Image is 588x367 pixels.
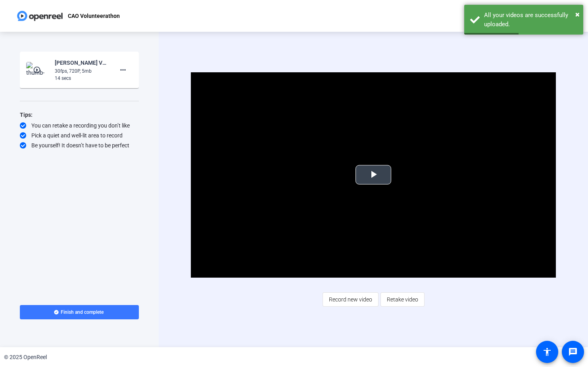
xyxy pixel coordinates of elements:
mat-icon: more_horiz [118,65,128,75]
div: [PERSON_NAME] Volunteerathon-CAO Volunteerathon-1759781959899-webcam [55,58,108,68]
div: Pick a quiet and well-lit area to record [20,131,139,139]
div: 14 secs [55,75,108,82]
div: © 2025 OpenReel [4,353,47,361]
img: OpenReel logo [16,8,64,24]
div: You can retake a recording you don’t like [20,122,139,129]
span: Record new video [329,292,372,307]
button: Finish and complete [20,305,139,319]
div: Video Player [191,72,556,278]
span: Finish and complete [61,309,104,315]
div: Tips: [20,110,139,120]
span: Retake video [387,292,418,307]
div: All your videos are successfully uploaded. [484,11,577,29]
mat-icon: message [568,347,578,357]
img: thumb-nail [26,62,50,78]
button: Record new video [323,292,379,307]
mat-icon: play_circle_outline [33,66,42,74]
p: CAO Volunteerathon [68,11,120,21]
button: Close [575,8,580,20]
button: Retake video [380,292,425,307]
button: Play Video [355,165,391,185]
div: Be yourself! It doesn’t have to be perfect [20,141,139,149]
div: 30fps, 720P, 5mb [55,68,108,75]
span: × [575,10,580,19]
mat-icon: accessibility [542,347,552,357]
